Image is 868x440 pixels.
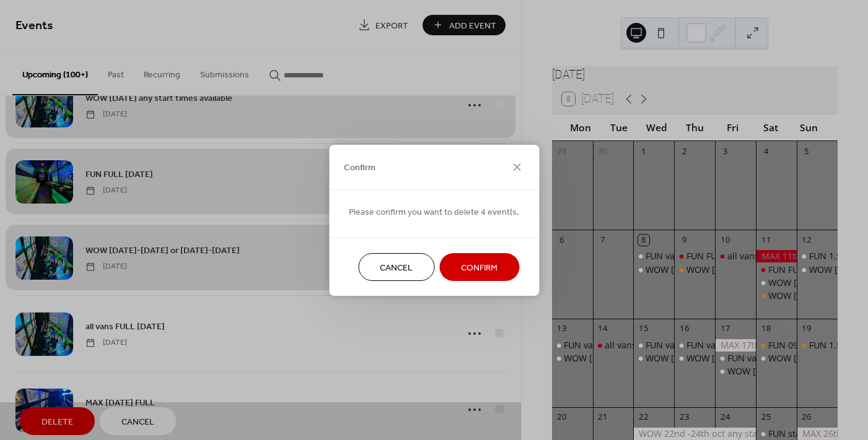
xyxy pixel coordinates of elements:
span: Please confirm you want to delete 4 event(s. [349,205,519,218]
span: Confirm [461,261,498,274]
button: Cancel [358,253,434,281]
span: Cancel [380,261,413,274]
button: Confirm [439,253,519,281]
span: Confirm [344,162,375,175]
